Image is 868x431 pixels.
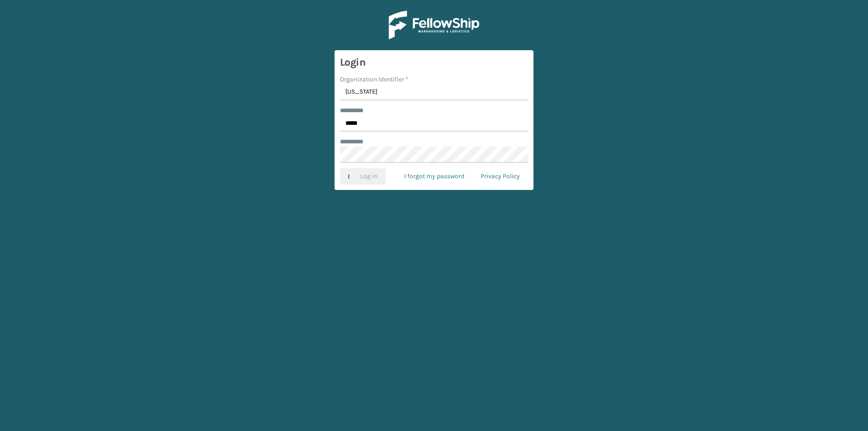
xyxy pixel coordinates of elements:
[340,75,408,84] label: Organization Identifier
[396,168,472,185] a: I forgot my password
[340,168,386,185] button: Log In
[472,168,528,185] a: Privacy Policy
[340,56,528,69] h3: Login
[389,11,479,39] img: Logo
